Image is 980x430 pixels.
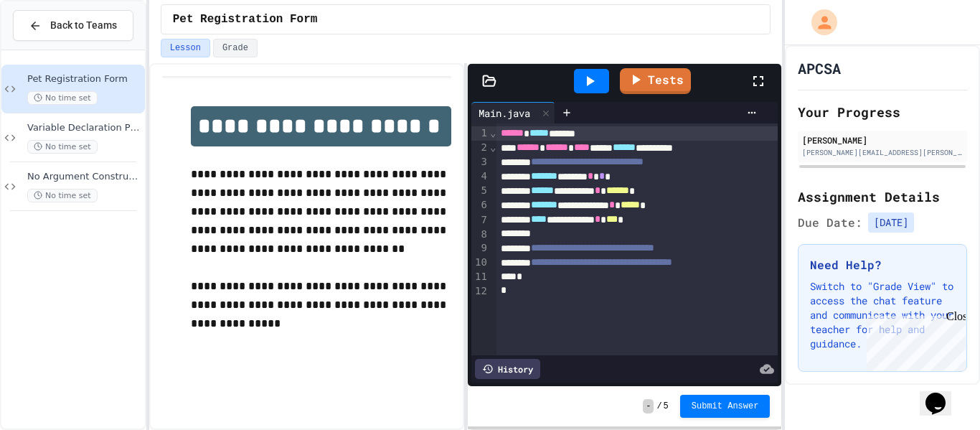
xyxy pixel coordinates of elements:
div: 2 [471,141,489,155]
button: Lesson [161,39,210,57]
span: No time set [27,189,98,202]
div: 11 [471,270,489,284]
span: 5 [664,401,669,412]
div: 5 [471,184,489,198]
span: / [656,401,661,412]
div: 4 [471,169,489,184]
span: No time set [27,140,98,154]
iframe: chat widget [861,310,966,371]
h2: Your Progress [798,102,967,122]
span: Fold line [489,141,496,153]
div: 8 [471,228,489,242]
iframe: chat widget [920,373,966,416]
div: 1 [471,126,489,141]
div: [PERSON_NAME] [802,134,963,146]
span: Submit Answer [692,401,759,412]
span: No time set [27,91,98,105]
div: 3 [471,155,489,169]
button: Grade [213,39,258,57]
div: [PERSON_NAME][EMAIL_ADDRESS][PERSON_NAME][DOMAIN_NAME] [802,147,963,158]
div: Main.java [471,106,537,121]
h3: Need Help? [810,256,955,274]
span: Due Date: [798,214,862,231]
span: - [643,399,654,413]
p: Switch to "Grade View" to access the chat feature and communicate with your teacher for help and ... [810,279,955,351]
div: 7 [471,213,489,228]
span: Variable Declaration Practice [27,122,142,134]
div: 9 [471,241,489,256]
a: Tests [620,68,691,94]
span: Pet Registration Form [27,73,142,85]
button: Submit Answer [680,395,771,418]
span: No Argument Constructor Practice [27,171,142,183]
h1: APCSA [798,58,841,78]
div: Chat with us now!Close [6,6,99,91]
div: Main.java [471,102,555,123]
h2: Assignment Details [798,187,967,207]
div: 6 [471,198,489,212]
div: My Account [796,6,841,39]
div: 12 [471,284,489,299]
span: Fold line [489,127,496,139]
div: History [475,359,540,379]
button: Back to Teams [13,10,133,41]
span: [DATE] [868,212,914,233]
span: Pet Registration Form [173,11,318,28]
div: 10 [471,256,489,270]
span: Back to Teams [50,18,117,33]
